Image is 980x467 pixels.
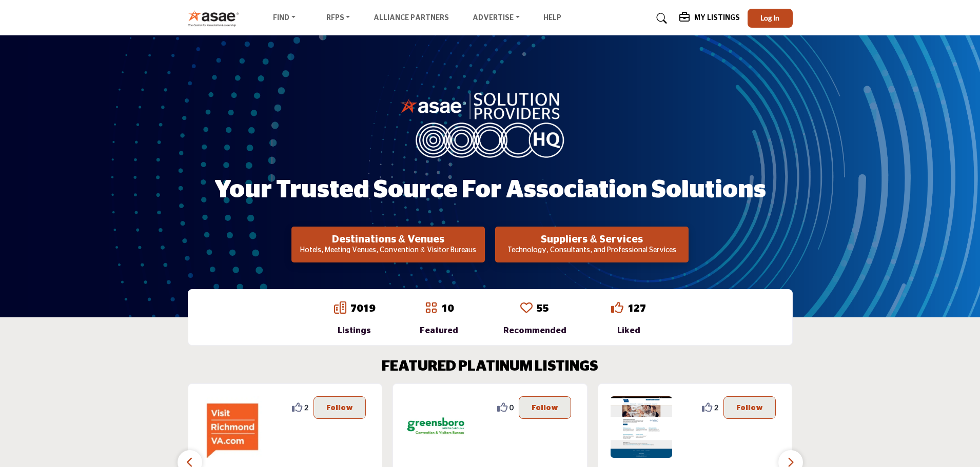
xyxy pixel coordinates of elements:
a: 127 [628,303,646,314]
a: Go to Featured [425,301,437,316]
a: Search [646,10,674,27]
div: Featured [420,324,458,337]
span: 2 [304,402,308,413]
p: Follow [736,402,763,413]
i: Go to Liked [611,301,623,314]
img: Richmond Region Tourism [201,396,262,458]
a: 55 [537,303,549,314]
a: 7019 [350,303,375,314]
img: ASAE Business Solutions [611,396,672,458]
a: Advertise [465,11,527,26]
img: Site Logo [188,10,245,27]
img: image [400,90,580,158]
div: Listings [334,324,375,337]
a: Help [543,14,561,22]
p: Hotels, Meeting Venues, Convention & Visitor Bureaus [295,246,482,256]
h1: Your Trusted Source for Association Solutions [214,174,766,206]
span: Log In [760,13,779,22]
button: Follow [723,396,776,419]
div: Liked [611,324,646,337]
h2: Suppliers & Services [498,233,685,246]
button: Follow [519,396,571,419]
p: Follow [326,402,353,413]
button: Follow [313,396,366,419]
a: Go to Recommended [520,301,533,316]
a: Alliance Partners [374,14,449,22]
a: Find [266,11,303,26]
h5: My Listings [694,13,740,23]
div: My Listings [679,12,740,25]
button: Destinations & Venues Hotels, Meeting Venues, Convention & Visitor Bureaus [291,227,485,262]
h2: FEATURED PLATINUM LISTINGS [382,358,598,376]
a: RFPs [319,11,358,26]
h2: Destinations & Venues [295,233,482,246]
img: Greensboro Area CVB [405,396,467,458]
p: Technology, Consultants, and Professional Services [498,246,685,256]
button: Log In [748,9,793,28]
a: 10 [441,303,454,314]
p: Follow [532,402,558,413]
span: 2 [714,402,718,413]
button: Suppliers & Services Technology, Consultants, and Professional Services [495,227,689,262]
span: 0 [509,402,514,413]
div: Recommended [503,324,566,337]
